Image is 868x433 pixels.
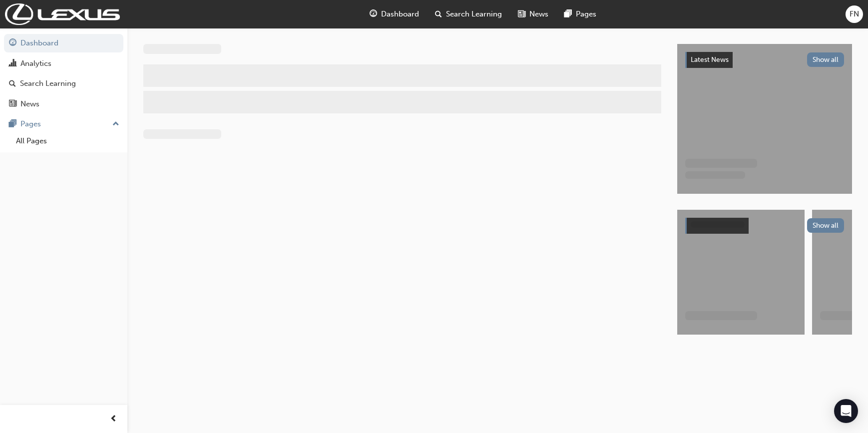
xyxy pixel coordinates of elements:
button: Show all [807,52,845,67]
span: FN [850,8,859,20]
button: Pages [4,115,123,133]
span: news-icon [518,8,525,20]
span: news-icon [9,100,16,109]
a: Show all [685,218,844,234]
span: Pages [576,8,596,20]
span: up-icon [112,118,119,131]
a: guage-iconDashboard [362,4,427,24]
div: Pages [20,118,41,130]
div: Open Intercom Messenger [834,399,858,423]
button: FN [846,5,863,23]
button: DashboardAnalyticsSearch LearningNews [4,32,123,115]
span: guage-icon [370,8,377,20]
span: pages-icon [564,8,572,20]
a: News [4,95,123,113]
button: Show all [807,218,845,233]
span: guage-icon [9,39,16,48]
span: Latest News [691,55,729,64]
a: pages-iconPages [556,4,604,24]
span: pages-icon [9,120,16,129]
span: prev-icon [110,413,117,426]
div: Search Learning [20,78,76,89]
a: Latest NewsShow all [685,52,844,68]
div: Analytics [20,58,51,69]
a: Search Learning [4,74,123,93]
img: Trak [5,3,120,25]
a: news-iconNews [510,4,556,24]
span: search-icon [435,8,442,20]
a: All Pages [12,133,123,149]
span: search-icon [9,79,16,88]
a: Analytics [4,54,123,73]
span: Search Learning [446,8,502,20]
a: search-iconSearch Learning [427,4,510,24]
span: chart-icon [9,59,16,68]
span: Dashboard [381,8,419,20]
span: News [529,8,548,20]
a: Dashboard [4,34,123,52]
div: News [20,98,39,110]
